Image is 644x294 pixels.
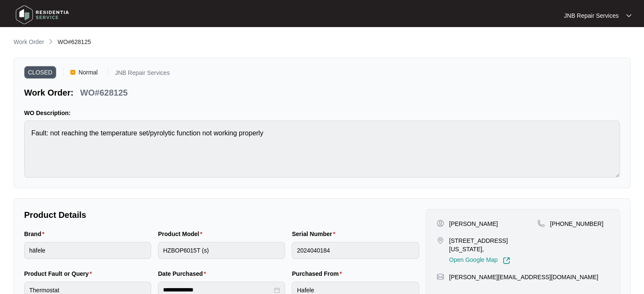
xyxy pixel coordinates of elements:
[449,257,510,264] a: Open Google Map
[503,257,510,264] img: Link-External
[158,242,285,259] input: Product Model
[24,121,620,178] textarea: Fault: not reaching the temperature set/pyrolytic function not working properly
[12,38,46,47] a: Work Order
[24,242,151,259] input: Brand
[24,269,95,278] label: Product Fault or Query
[292,269,345,278] label: Purchased From
[13,2,72,27] img: residentia service logo
[564,11,619,20] p: JNB Repair Services
[115,70,170,79] p: JNB Repair Services
[292,242,419,259] input: Serial Number
[537,220,545,227] img: map-pin
[292,230,338,238] label: Serial Number
[47,38,54,45] img: chevron-right
[449,220,498,228] p: [PERSON_NAME]
[550,220,603,228] p: [PHONE_NUMBER]
[24,209,419,221] p: Product Details
[14,38,44,46] p: Work Order
[449,273,598,281] p: [PERSON_NAME][EMAIL_ADDRESS][DOMAIN_NAME]
[158,269,209,278] label: Date Purchased
[58,38,91,45] span: WO#628125
[24,109,620,117] p: WO Description:
[70,70,75,75] img: Vercel Logo
[75,66,101,79] span: Normal
[437,273,444,280] img: map-pin
[24,230,48,238] label: Brand
[626,14,631,18] img: dropdown arrow
[437,220,444,227] img: user-pin
[24,87,73,99] p: Work Order:
[158,230,206,238] label: Product Model
[437,236,444,244] img: map-pin
[80,87,127,99] p: WO#628125
[449,236,537,253] p: [STREET_ADDRESS][US_STATE],
[24,66,56,79] span: CLOSED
